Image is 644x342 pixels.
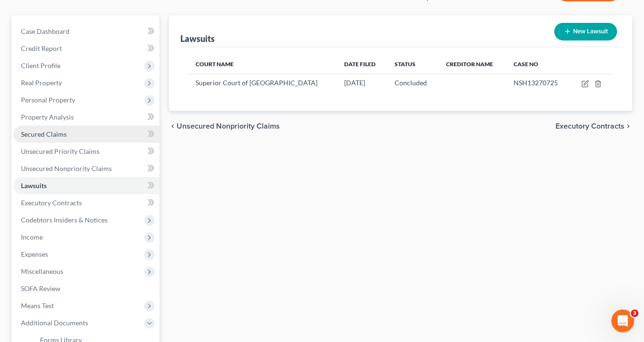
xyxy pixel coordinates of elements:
span: Case No [514,60,539,68]
span: [DATE] [344,79,365,87]
span: Miscellaneous [21,267,63,275]
span: Means Test [21,302,54,310]
span: Case Dashboard [21,27,69,35]
i: chevron_left [169,122,177,130]
iframe: Intercom live chat [612,310,634,332]
a: Secured Claims [13,126,159,143]
a: Credit Report [13,40,159,57]
a: Property Analysis [13,109,159,126]
span: Secured Claims [21,130,67,138]
span: Credit Report [21,44,62,52]
span: Expenses [21,250,48,258]
a: Executory Contracts [13,194,159,211]
button: chevron_left Unsecured Nonpriority Claims [169,122,280,130]
span: Superior Court of [GEOGRAPHIC_DATA] [196,79,317,87]
span: NSH13270725 [514,79,558,87]
i: chevron_right [625,122,633,130]
button: Executory Contracts chevron_right [556,122,633,130]
span: Creditor Name [446,60,494,68]
a: Unsecured Nonpriority Claims [13,160,159,177]
span: 3 [631,310,639,317]
span: Concluded [395,79,427,87]
span: Lawsuits [21,181,47,190]
span: Income [21,233,43,241]
span: Real Property [21,79,62,87]
span: SOFA Review [21,284,60,292]
a: Lawsuits [13,177,159,194]
span: Codebtors Insiders & Notices [21,216,108,224]
span: Client Profile [21,61,60,70]
span: Executory Contracts [556,122,625,130]
span: Personal Property [21,96,75,104]
a: Unsecured Priority Claims [13,143,159,160]
span: Property Analysis [21,113,74,121]
span: Court Name [196,60,234,68]
span: Unsecured Priority Claims [21,147,99,155]
span: Unsecured Nonpriority Claims [177,122,280,130]
div: Lawsuits [180,33,215,44]
span: Status [395,60,416,68]
span: Unsecured Nonpriority Claims [21,164,112,172]
span: Additional Documents [21,319,88,327]
a: SOFA Review [13,280,159,297]
button: New Lawsuit [555,23,617,40]
span: Date Filed [344,60,376,68]
span: Executory Contracts [21,199,82,207]
a: Case Dashboard [13,23,159,40]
